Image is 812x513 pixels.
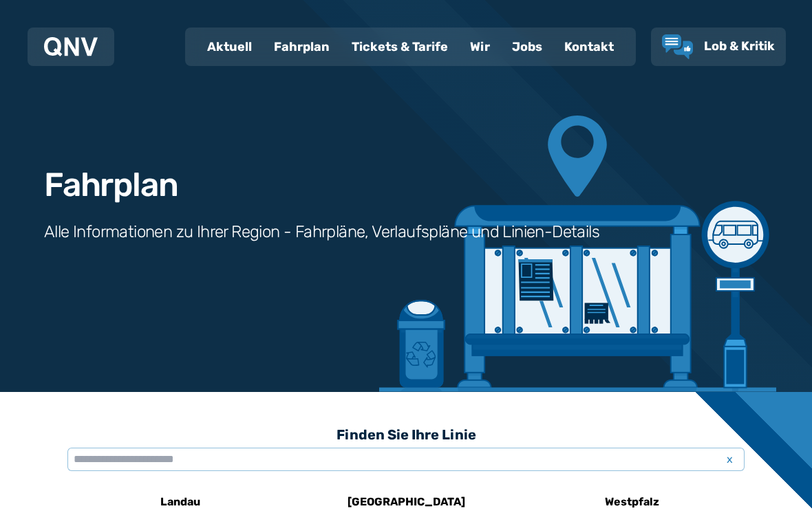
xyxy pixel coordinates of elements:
[459,29,501,65] a: Wir
[662,34,775,59] a: Lob & Kritik
[155,491,206,513] h6: Landau
[44,33,98,61] a: QNV Logo
[44,37,98,56] img: QNV Logo
[501,29,553,65] a: Jobs
[44,221,599,243] h3: Alle Informationen zu Ihrer Region - Fahrpläne, Verlaufspläne und Linien-Details
[196,29,263,65] a: Aktuell
[263,29,341,65] a: Fahrplan
[720,451,739,468] span: x
[44,168,178,201] h1: Fahrplan
[599,491,665,513] h6: Westpfalz
[341,29,459,65] a: Tickets & Tarife
[553,29,625,65] a: Kontakt
[704,39,775,54] span: Lob & Kritik
[342,491,471,513] h6: [GEOGRAPHIC_DATA]
[67,419,745,450] h3: Finden Sie Ihre Linie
